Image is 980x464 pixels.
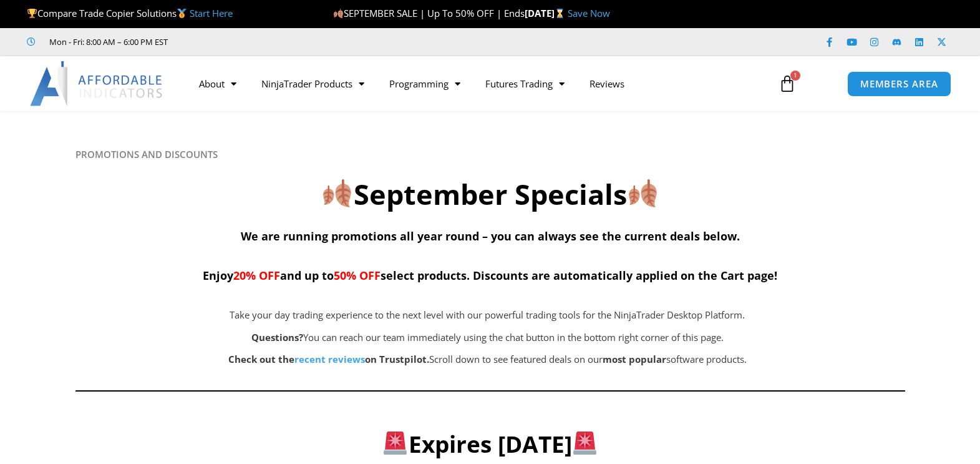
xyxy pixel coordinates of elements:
[334,9,343,18] img: 🍂
[230,309,745,321] span: Take your day trading experience to the next level with our powerful trading tools for the NinjaT...
[233,268,280,283] span: 20% OFF
[27,9,37,18] img: 🏆
[241,229,740,244] span: We are running promotions all year round – you can always see the current deals below.
[577,69,637,98] a: Reviews
[249,69,377,98] a: NinjaTrader Products
[95,429,885,459] h3: Expires [DATE]
[294,353,365,365] a: recent reviews
[333,7,525,19] span: SEPTEMBER SALE | Up To 50% OFF | Ends
[555,9,565,18] img: ⌛
[790,71,800,81] span: 1
[473,69,577,98] a: Futures Trading
[46,34,168,49] span: Mon - Fri: 8:00 AM – 6:00 PM EST
[75,176,905,213] h2: September Specials
[138,329,838,347] p: You can reach our team immediately using the chat button in the bottom right corner of this page.
[187,69,249,98] a: About
[187,69,765,98] nav: Menu
[573,432,596,455] img: 🚨
[384,432,407,455] img: 🚨
[27,7,233,19] span: Compare Trade Copier Solutions
[75,149,905,160] h6: PROMOTIONS AND DISCOUNTS
[568,7,610,19] a: Save Now
[629,179,657,207] img: 🍂
[860,79,938,89] span: MEMBERS AREA
[603,353,666,365] b: most popular
[185,36,372,48] iframe: Customer reviews powered by Trustpilot
[760,66,815,102] a: 1
[251,331,303,343] strong: Questions?
[334,268,381,283] span: 50% OFF
[177,9,187,18] img: 🥇
[203,268,777,283] span: Enjoy and up to select products. Discounts are automatically applied on the Cart page!
[525,7,568,19] strong: [DATE]
[190,7,233,19] a: Start Here
[323,179,351,207] img: 🍂
[377,69,473,98] a: Programming
[138,351,838,368] p: Scroll down to see featured deals on our software products.
[228,353,429,365] strong: Check out the on Trustpilot.
[847,71,951,97] a: MEMBERS AREA
[30,61,164,106] img: LogoAI | Affordable Indicators – NinjaTrader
